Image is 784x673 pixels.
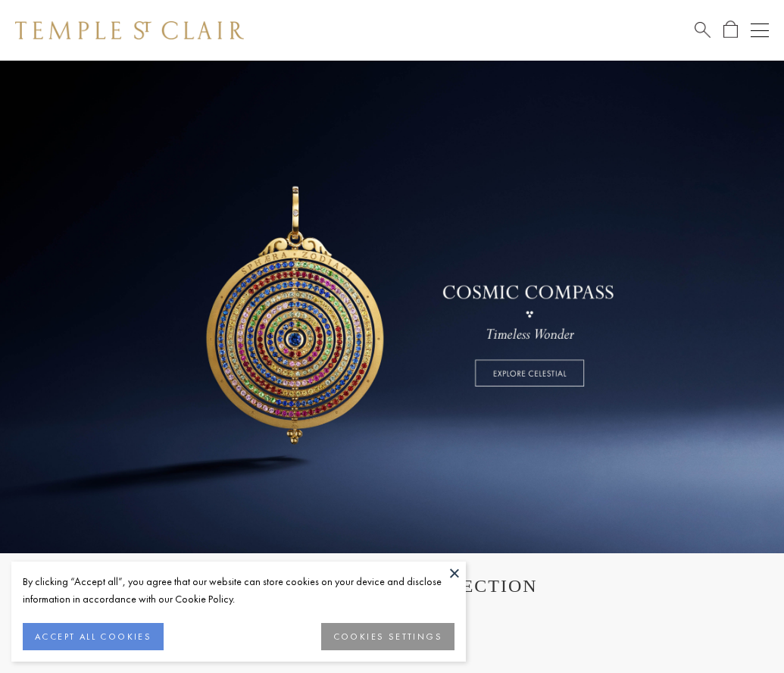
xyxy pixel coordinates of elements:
button: Open navigation [751,21,769,39]
div: By clicking “Accept all”, you agree that our website can store cookies on your device and disclos... [23,573,454,608]
img: Temple St. Clair [15,21,244,39]
a: Open Shopping Bag [723,20,738,39]
a: Search [695,20,711,39]
button: ACCEPT ALL COOKIES [23,623,164,650]
button: COOKIES SETTINGS [321,623,454,650]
